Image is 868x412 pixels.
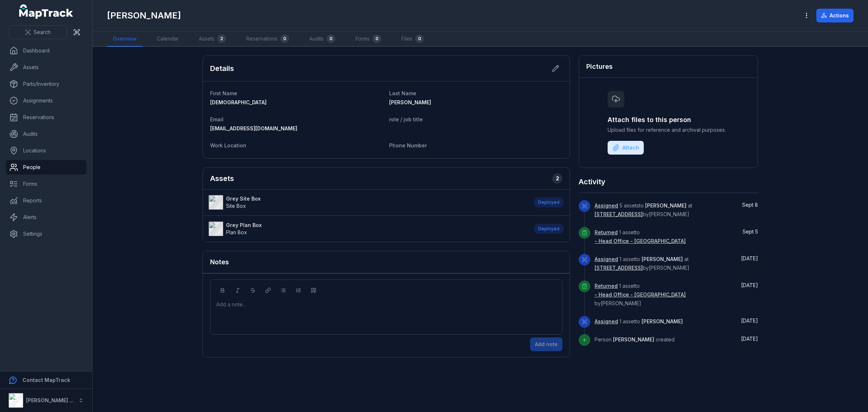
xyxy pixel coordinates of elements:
span: [PERSON_NAME] [642,318,683,324]
button: Search [9,25,67,39]
a: Assignments [6,93,86,108]
a: Forms [6,177,86,191]
span: [DATE] [741,255,758,261]
a: Audits0 [303,31,341,47]
a: People [6,160,86,175]
h3: Attach files to this person [608,115,729,125]
a: Files0 [396,31,430,47]
time: 9/5/2025, 5:59:55 AM [743,228,758,235]
h3: Pictures [586,62,613,72]
span: Sept 5 [743,228,758,235]
strong: [PERSON_NAME] Air [26,397,76,403]
div: 0 [327,34,335,43]
span: 1 asset to at by [PERSON_NAME] [595,256,689,271]
a: Calendar [151,31,184,47]
a: Reservations0 [241,31,295,47]
h2: Activity [579,177,605,187]
div: 0 [415,34,424,43]
span: [PERSON_NAME] [642,256,683,262]
h2: Assets [210,173,234,184]
span: First Name [210,90,237,96]
span: [PERSON_NAME] [613,336,654,342]
div: Deployed [534,224,564,234]
a: Reservations [6,110,86,125]
time: 9/3/2025, 3:19:07 PM [741,255,758,261]
a: [STREET_ADDRESS] [595,264,643,272]
span: 1 asset to [595,318,683,324]
a: Audits [6,127,86,141]
span: [PERSON_NAME] [645,202,686,209]
a: Parts/Inventory [6,77,86,91]
span: Last Name [389,90,416,96]
a: Grey Site BoxSite Box [209,195,527,210]
h1: [PERSON_NAME] [107,10,181,21]
span: Work Location [210,142,246,148]
span: Email [210,116,224,122]
span: 1 asset to [595,229,686,244]
a: Dashboard [6,43,86,58]
div: 0 [280,34,289,43]
span: role / job title [389,116,423,122]
h2: Details [210,63,234,73]
a: Forms0 [350,31,387,47]
a: Returned [595,282,618,290]
a: Returned [595,229,618,236]
span: [DATE] [741,282,758,288]
a: [STREET_ADDRESS] [595,211,643,218]
button: Attach [608,141,644,155]
span: [PERSON_NAME] [389,99,431,105]
span: Site Box [226,203,246,209]
time: 5/16/2025, 3:40:46 PM [741,336,758,342]
strong: Grey Site Box [226,195,261,202]
a: Reports [6,193,86,208]
h3: Notes [210,257,229,267]
a: Assets [6,60,86,75]
a: Assigned [595,318,618,325]
span: Person created [595,336,675,342]
a: Settings [6,227,86,241]
span: Sept 8 [742,202,758,208]
div: 2 [217,34,226,43]
span: Search [34,29,51,36]
button: Actions [816,9,854,22]
a: Alerts [6,210,86,224]
span: Phone Number [389,142,427,148]
a: Assigned [595,256,618,263]
a: Locations [6,143,86,158]
span: Plan Box [226,229,247,235]
div: Deployed [534,197,564,207]
a: Assigned [595,202,618,209]
span: 1 asset to by [PERSON_NAME] [595,283,686,306]
div: 2 [552,173,562,184]
time: 9/8/2025, 5:54:50 AM [742,202,758,208]
time: 7/4/2025, 2:57:10 PM [741,282,758,288]
a: MapTrack [19,4,73,19]
a: - Head Office - [GEOGRAPHIC_DATA] [595,237,686,245]
span: [DATE] [741,318,758,324]
div: 0 [373,34,381,43]
time: 7/2/2025, 5:45:19 PM [741,318,758,324]
a: - Head Office - [GEOGRAPHIC_DATA] [595,291,686,298]
span: Upload files for reference and archival purposes. [608,126,729,134]
strong: Grey Plan Box [226,222,262,229]
a: Assets2 [193,31,232,47]
span: [EMAIL_ADDRESS][DOMAIN_NAME] [210,125,297,131]
span: [DEMOGRAPHIC_DATA] [210,99,267,105]
strong: Contact MapTrack [22,377,70,383]
span: [DATE] [741,336,758,342]
span: 5 assets to at by [PERSON_NAME] [595,202,692,217]
a: Grey Plan BoxPlan Box [209,222,527,236]
a: Overview [107,31,142,47]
